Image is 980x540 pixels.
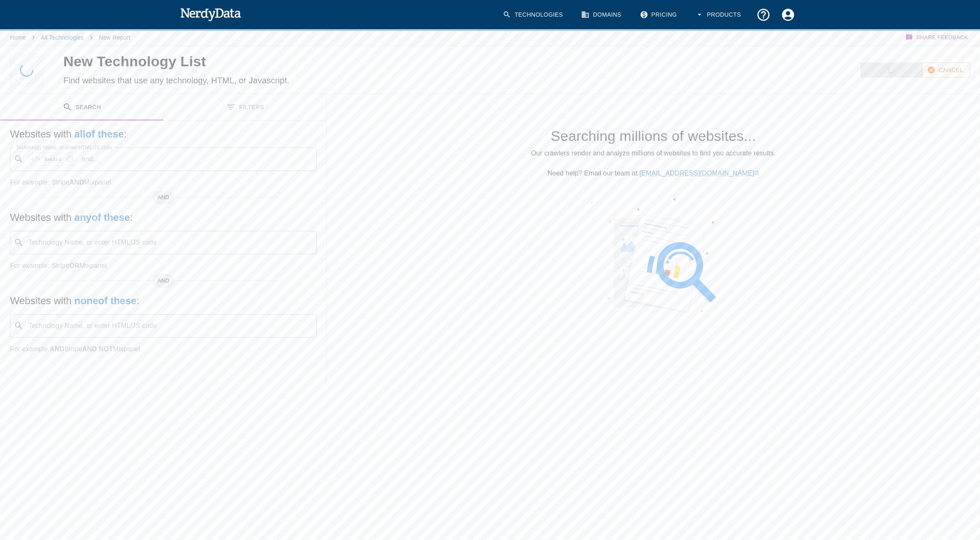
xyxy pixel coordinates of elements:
p: Our crawlers render and analyze millions of websites to find you accurate results. Need help? Ema... [340,148,967,178]
b: AND [50,345,64,352]
h4: Searching millions of websites... [340,127,967,145]
p: and ... [78,154,102,164]
b: none of these [74,295,136,306]
h6: Find websites that use any technology, HTML, or Javascript. [63,74,514,87]
b: all of these [74,128,124,140]
span: AND [153,193,174,202]
b: any of these [74,212,130,223]
label: Technology Name, or enter HTML/JS code [16,144,112,151]
a: Home [10,34,26,41]
span: AND [153,277,174,285]
a: All Technologies [41,34,84,41]
p: For example: Stripe Mixpanel [10,261,317,271]
nav: breadcrumb [10,29,130,46]
img: NerdyData.com [180,6,241,22]
a: Domains [576,2,628,27]
b: AND [69,179,84,186]
p: New Report [99,33,130,42]
p: For example: Stripe Mixpanel [10,177,317,187]
a: Technologies [498,2,569,27]
button: Support and Documentation [751,2,776,27]
h5: Websites with : [10,127,317,141]
a: [EMAIL_ADDRESS][DOMAIN_NAME] [639,170,759,177]
button: Account Settings [776,2,800,27]
button: Share Feedback [904,29,970,46]
a: Pricing [635,2,684,27]
button: Products [690,2,748,27]
h5: Websites with : [10,294,317,307]
b: AND NOT [82,345,113,352]
button: Filters [163,94,327,120]
p: For example: Stripe Mixpanel [10,344,317,354]
h5: Websites with : [10,211,317,224]
h4: New Technology List [63,53,514,70]
button: Cancel [922,62,970,78]
b: OR [69,262,79,269]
